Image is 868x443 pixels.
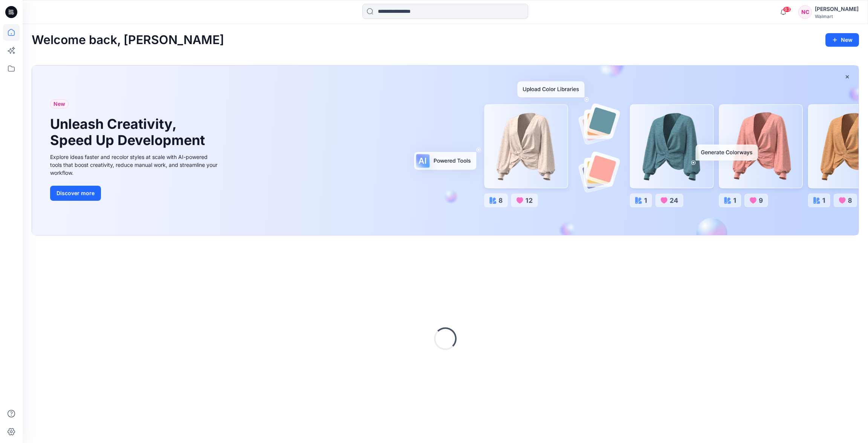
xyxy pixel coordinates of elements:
a: Discover more [50,186,220,201]
span: New [53,99,65,108]
div: [PERSON_NAME] [815,5,859,14]
h1: Unleash Creativity, Speed Up Development [50,116,208,148]
h2: Welcome back, [PERSON_NAME] [32,33,224,47]
div: Explore ideas faster and recolor styles at scale with AI-powered tools that boost creativity, red... [50,153,220,177]
div: NC [798,5,812,19]
span: 63 [783,6,791,12]
button: New [825,33,859,47]
div: Walmart [815,14,859,19]
button: Discover more [50,186,101,201]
